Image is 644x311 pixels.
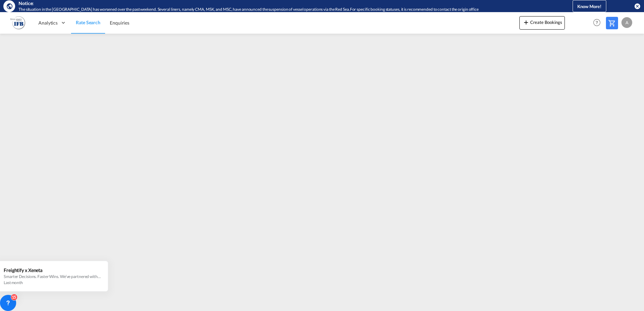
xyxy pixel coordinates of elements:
button: icon-close-circle [634,3,641,9]
a: Rate Search [71,12,105,34]
span: Enquiries [110,20,129,26]
span: Analytics [38,20,58,26]
md-icon: icon-earth [6,3,13,9]
a: Enquiries [105,12,134,34]
span: Know More! [577,4,602,9]
md-icon: icon-plus 400-fg [522,18,530,26]
span: Help [591,17,603,28]
div: A [621,17,632,28]
span: Rate Search [76,20,100,25]
img: b628ab10256c11eeb52753acbc15d091.png [10,15,25,30]
div: Help [591,17,606,29]
div: The situation in the Red Sea has worsened over the past weekend. Several liners, namely CMA, MSK,... [19,7,545,12]
button: icon-plus 400-fgCreate Bookings [519,16,565,30]
div: Analytics [34,12,71,34]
